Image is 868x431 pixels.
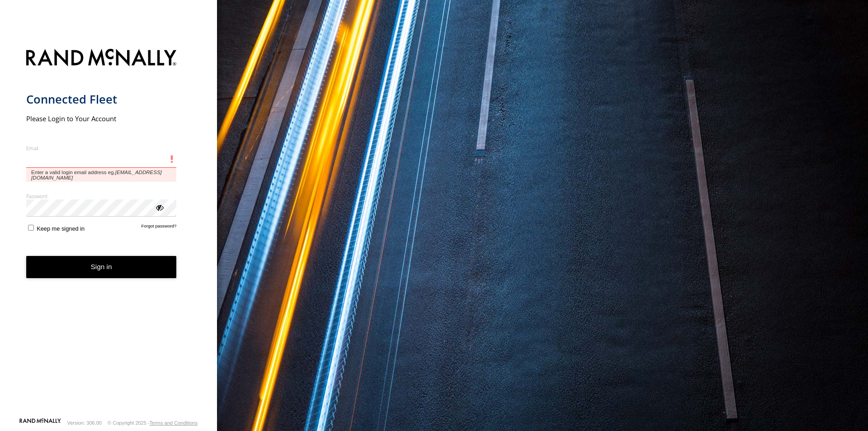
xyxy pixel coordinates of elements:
div: Version: 306.00 [67,420,102,426]
h2: Please Login to Your Account [26,114,177,123]
form: main [26,43,191,417]
h1: Connected Fleet [26,92,177,107]
span: Keep me signed in [37,225,85,232]
div: © Copyright 2025 - [108,420,198,426]
a: Terms and Conditions [150,420,198,426]
label: Password [26,193,177,199]
span: Enter a valid login email address eg. [26,168,177,182]
em: [EMAIL_ADDRESS][DOMAIN_NAME] [31,170,162,180]
label: Email [26,145,177,152]
button: Sign in [26,256,177,278]
img: Rand McNally [26,47,177,70]
a: Visit our Website [19,418,61,427]
input: Keep me signed in [28,225,34,231]
div: ViewPassword [155,203,164,212]
a: Forgot password? [142,223,177,232]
